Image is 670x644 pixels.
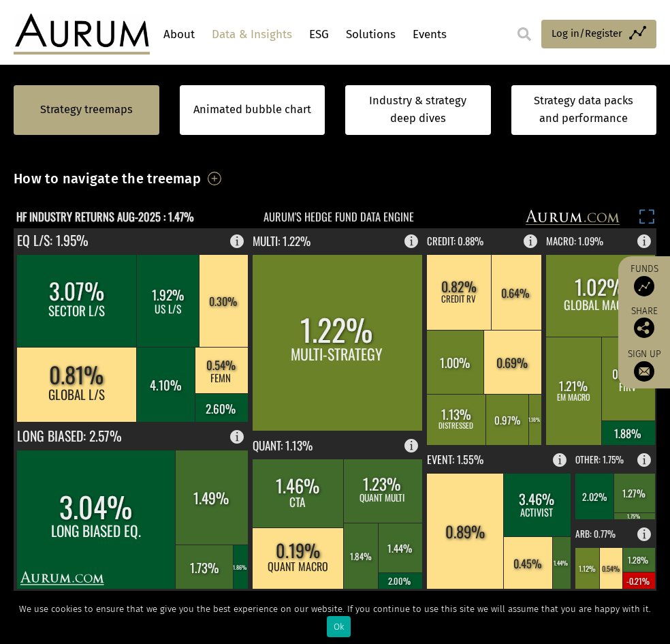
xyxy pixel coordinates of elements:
img: Access Funds [634,276,654,296]
a: Animated bubble chart [193,101,311,119]
a: Solutions [342,22,399,47]
span: Log in/Register [552,25,622,42]
a: Data & Insights [208,22,296,47]
img: search.svg [517,27,531,41]
img: Share this post [634,318,654,338]
a: Strategy data packs and performance [511,85,657,135]
img: Sign up to our newsletter [634,361,654,382]
div: Ok [327,616,351,637]
a: ESG [306,22,332,47]
a: Industry & strategy deep dives [345,85,491,135]
a: Funds [625,263,663,296]
a: Log in/Register [541,20,656,48]
a: About [160,22,198,47]
a: Sign up [625,348,663,382]
img: Aurum [14,14,150,55]
h3: How to navigate the treemap [14,167,201,190]
a: Events [409,22,450,47]
a: Strategy treemaps [40,101,133,119]
div: Share [625,307,663,338]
